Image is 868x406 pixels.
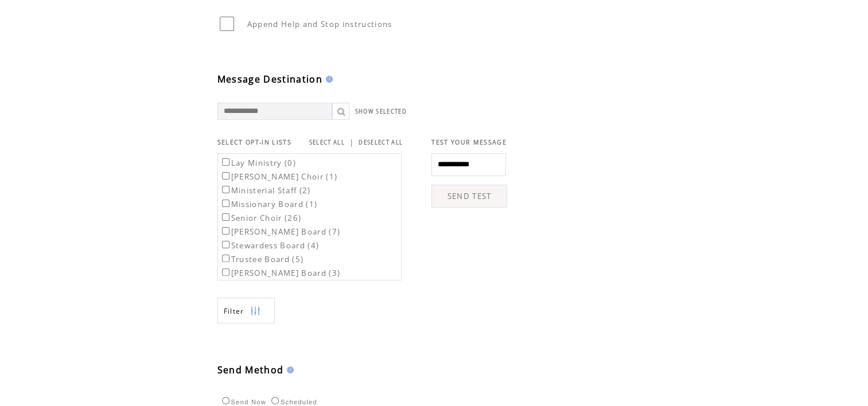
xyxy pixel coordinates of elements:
[268,399,317,405] label: Scheduled
[220,171,338,182] label: [PERSON_NAME] Choir (1)
[322,76,333,83] img: help.gif
[247,19,392,29] span: Append Help and Stop instructions
[220,199,318,209] label: Missionary Board (1)
[250,298,260,324] img: filters.png
[220,254,304,264] label: Trustee Board (5)
[431,185,507,208] a: SEND TEST
[217,73,322,85] span: Message Destination
[222,255,229,262] input: Trustee Board (5)
[359,139,403,146] a: DESELECT ALL
[219,399,266,405] label: Send Now
[222,213,229,221] input: Senior Choir (26)
[222,172,229,179] input: [PERSON_NAME] Choir (1)
[222,200,229,207] input: Missionary Board (1)
[222,397,229,404] input: Send Now
[271,397,279,404] input: Scheduled
[224,306,244,316] span: Show filters
[222,241,229,248] input: Stewardess Board (4)
[222,158,229,166] input: Lay Ministry (0)
[220,213,302,223] label: Senior Choir (26)
[217,138,291,146] span: SELECT OPT-IN LISTS
[309,139,345,146] a: SELECT ALL
[222,268,229,276] input: [PERSON_NAME] Board (3)
[349,137,354,147] span: |
[220,185,311,196] label: Ministerial Staff (2)
[283,366,294,373] img: help.gif
[220,227,341,237] label: [PERSON_NAME] Board (7)
[222,186,229,193] input: Ministerial Staff (2)
[355,108,407,115] a: SHOW SELECTED
[220,158,296,168] label: Lay Ministry (0)
[222,227,229,235] input: [PERSON_NAME] Board (7)
[220,268,341,278] label: [PERSON_NAME] Board (3)
[431,138,507,146] span: TEST YOUR MESSAGE
[217,298,275,323] a: Filter
[217,364,284,376] span: Send Method
[220,240,320,251] label: Stewardess Board (4)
